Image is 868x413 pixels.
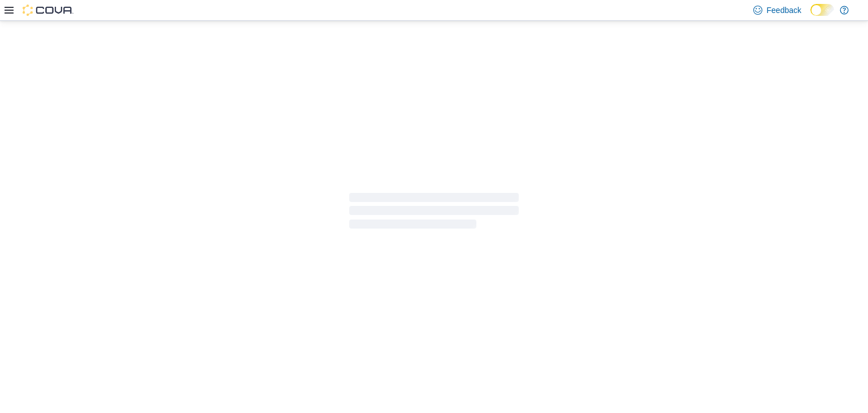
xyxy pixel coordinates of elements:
img: Cova [23,5,73,16]
input: Dark Mode [810,4,834,16]
span: Loading [349,195,519,231]
span: Feedback [767,5,801,16]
